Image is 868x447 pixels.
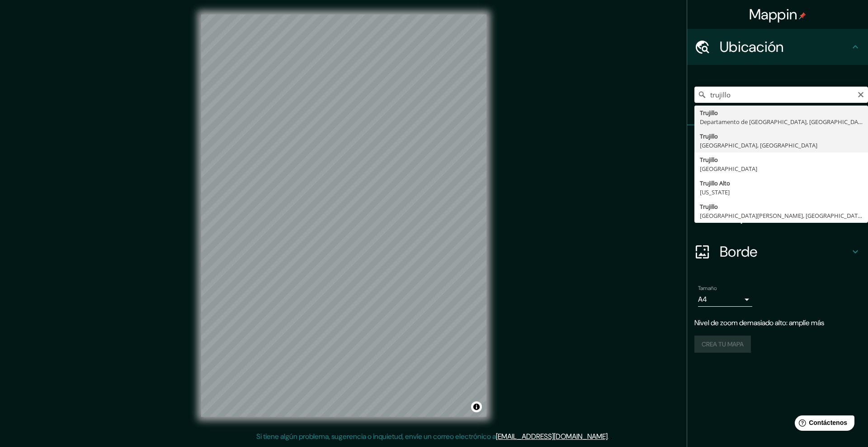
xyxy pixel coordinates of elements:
button: Activar o desactivar atribución [471,401,482,412]
font: . [610,431,612,441]
div: Disposición [687,198,868,234]
font: Mappin [749,5,797,24]
font: . [609,431,610,441]
img: pin-icon.png [799,12,806,19]
font: Trujillo Alto [700,179,730,187]
font: [US_STATE] [700,188,730,196]
div: Ubicación [687,29,868,65]
font: Trujillo [700,156,718,164]
canvas: Mapa [201,14,486,417]
font: [GEOGRAPHIC_DATA], [GEOGRAPHIC_DATA] [700,141,817,149]
a: [EMAIL_ADDRESS][DOMAIN_NAME] [496,432,608,441]
font: . [608,432,609,441]
font: Nivel de zoom demasiado alto: amplíe más [694,318,824,327]
font: Trujillo [700,109,718,117]
font: Borde [720,242,758,261]
button: Claro [857,90,864,98]
font: Ubicación [720,37,784,56]
font: [GEOGRAPHIC_DATA][PERSON_NAME], [GEOGRAPHIC_DATA] [700,212,863,220]
input: Elige tu ciudad o zona [694,87,868,103]
div: Estilo [687,161,868,198]
font: [GEOGRAPHIC_DATA] [700,165,757,173]
font: A4 [698,295,707,304]
font: Tamaño [698,285,717,292]
div: Patas [687,125,868,161]
font: Trujillo [700,203,718,211]
font: Trujillo [700,132,718,140]
div: A4 [698,292,752,307]
div: Borde [687,234,868,270]
font: Departamento de [GEOGRAPHIC_DATA], [GEOGRAPHIC_DATA] [700,118,867,126]
font: Si tiene algún problema, sugerencia o inquietud, envíe un correo electrónico a [256,432,496,441]
iframe: Lanzador de widgets de ayuda [788,412,858,437]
